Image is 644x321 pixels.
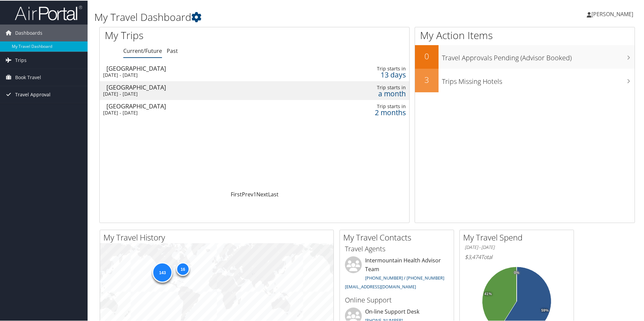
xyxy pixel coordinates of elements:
a: Past [167,46,178,54]
span: $3,474 [465,253,481,260]
a: Prev [242,190,253,197]
span: [PERSON_NAME] [591,10,633,17]
a: Next [256,190,268,197]
li: Intermountain Health Advisor Team [342,256,452,292]
h2: My Travel Spend [463,231,574,243]
div: [DATE] - [DATE] [103,109,287,115]
div: [DATE] - [DATE] [103,71,287,77]
h2: 3 [415,73,439,85]
div: [GEOGRAPHIC_DATA] [106,84,291,90]
a: First [231,190,242,197]
h3: Travel Agents [345,244,449,253]
a: 0Travel Approvals Pending (Advisor Booked) [415,44,635,68]
tspan: 59% [541,308,549,312]
a: 1 [253,190,256,197]
h2: My Travel Contacts [343,231,454,243]
tspan: 0% [514,270,519,274]
a: [PERSON_NAME] [587,3,640,24]
a: [EMAIL_ADDRESS][DOMAIN_NAME] [345,283,416,289]
div: 16 [176,262,190,275]
span: Dashboards [15,24,42,41]
div: 2 months [328,109,406,115]
h2: My Travel History [103,231,333,243]
h6: Total [465,253,569,260]
span: Travel Approval [15,86,51,102]
a: 3Trips Missing Hotels [415,68,635,92]
h6: [DATE] - [DATE] [465,244,569,250]
a: Current/Future [123,46,162,54]
h3: Trips Missing Hotels [442,73,635,86]
h1: My Trips [105,28,275,42]
h2: 0 [415,50,439,61]
div: a month [328,90,406,96]
a: Last [268,190,279,197]
div: Trip starts in [328,103,406,109]
h3: Travel Approvals Pending (Advisor Booked) [442,49,635,62]
h1: My Travel Dashboard [94,9,458,24]
img: airportal-logo.png [15,4,82,20]
h3: Online Support [345,295,449,304]
div: Trip starts in [328,65,406,71]
div: [GEOGRAPHIC_DATA] [106,65,291,71]
span: Book Travel [15,68,41,85]
tspan: 41% [484,291,492,295]
span: Trips [15,51,27,68]
h1: My Action Items [415,28,635,42]
div: 143 [152,262,172,282]
div: [DATE] - [DATE] [103,90,287,96]
div: Trip starts in [328,84,406,90]
div: 13 days [328,71,406,77]
a: [PHONE_NUMBER] / [PHONE_NUMBER] [365,274,444,280]
div: [GEOGRAPHIC_DATA] [106,102,291,108]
